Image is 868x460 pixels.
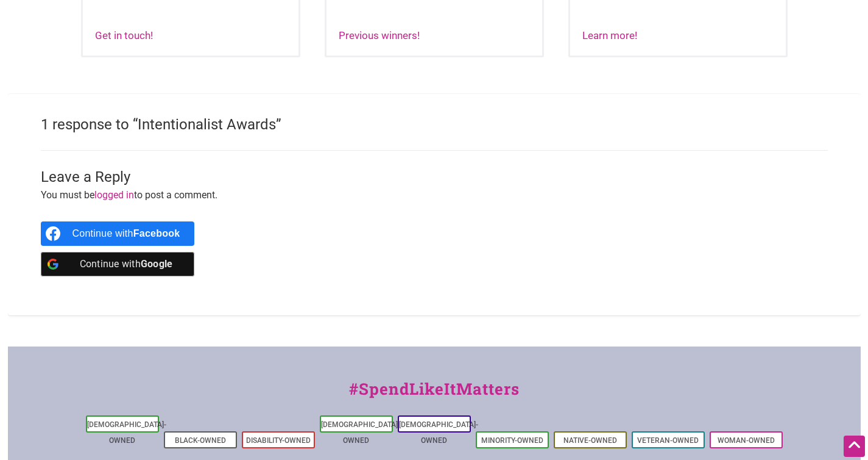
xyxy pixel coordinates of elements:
p: You must be to post a comment. [41,187,828,203]
a: [DEMOGRAPHIC_DATA]-Owned [321,420,400,445]
h3: Leave a Reply [41,167,828,188]
h2: 1 response to “Intentionalist Awards” [41,115,828,135]
div: #SpendLikeItMatters [8,377,861,413]
a: Continue with <b>Facebook</b> [41,221,195,246]
a: [DEMOGRAPHIC_DATA]-Owned [399,420,478,445]
a: Get in touch! [95,29,153,41]
b: Facebook [133,228,180,239]
a: Veteran-Owned [637,436,699,445]
a: Native-Owned [563,436,617,445]
a: Continue with <b>Google</b> [41,252,195,276]
a: [DEMOGRAPHIC_DATA]-Owned [87,420,166,445]
b: Google [141,258,173,270]
a: Woman-Owned [718,436,775,445]
a: Disability-Owned [246,436,311,445]
div: Scroll Back to Top [844,436,865,457]
a: Minority-Owned [481,436,543,445]
a: Previous winners! [339,29,420,41]
div: Continue with [72,221,180,246]
a: logged in [94,189,134,201]
a: Black-Owned [175,436,226,445]
a: Learn more! [582,29,637,41]
div: Continue with [72,252,180,276]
